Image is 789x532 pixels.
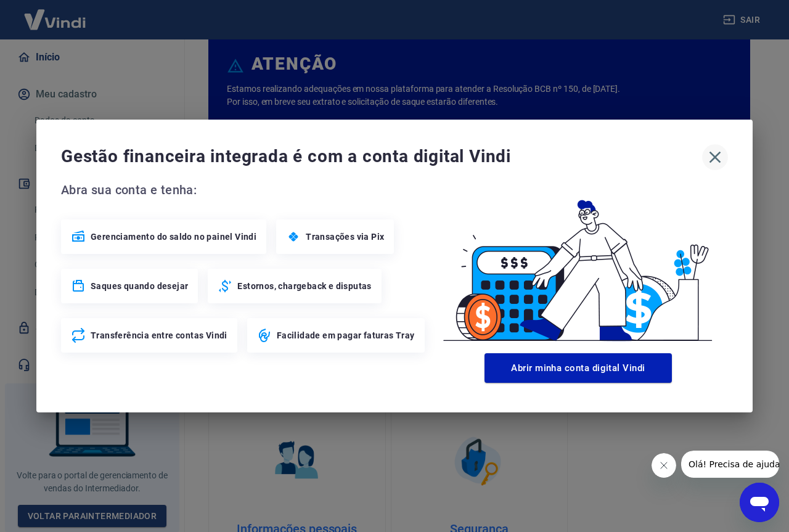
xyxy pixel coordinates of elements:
[91,231,256,243] span: Gerenciamento do saldo no painel Vindi
[7,9,104,18] span: Olá! Precisa de ajuda?
[277,329,415,342] span: Facilidade em pagar faturas Tray
[61,180,428,200] span: Abra sua conta e tenha:
[306,231,384,243] span: Transações via Pix
[428,180,728,348] img: Good Billing
[681,451,779,478] iframe: Mensagem da empresa
[237,280,371,292] span: Estornos, chargeback e disputas
[61,144,702,169] span: Gestão financeira integrada é com a conta digital Vindi
[740,483,779,522] iframe: Botão para abrir a janela de mensagens
[91,280,188,292] span: Saques quando desejar
[91,329,227,342] span: Transferência entre contas Vindi
[484,353,672,383] button: Abrir minha conta digital Vindi
[652,453,676,478] iframe: Fechar mensagem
